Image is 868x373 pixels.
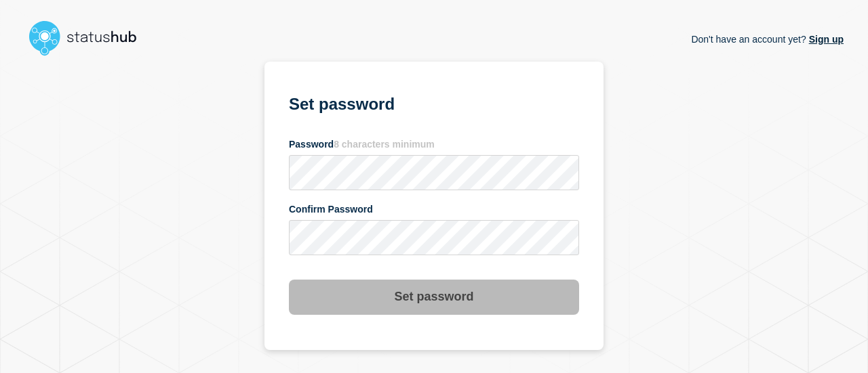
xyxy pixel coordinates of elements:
[289,204,373,215] span: Confirm Password
[24,16,153,60] img: StatusHub logo
[289,280,579,315] button: Set password
[289,93,579,125] h1: Set password
[691,23,844,56] p: Don't have an account yet?
[806,34,844,45] a: Sign up
[334,139,435,150] span: 8 characters minimum
[289,220,579,255] input: confirm password input
[289,139,435,150] span: Password
[289,155,579,190] input: password input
